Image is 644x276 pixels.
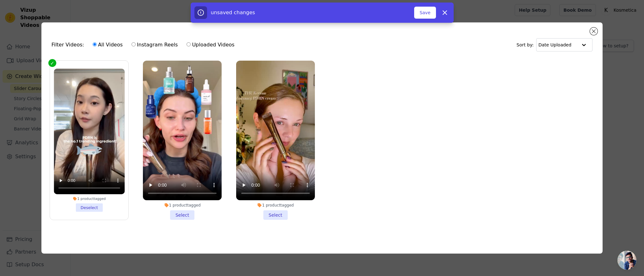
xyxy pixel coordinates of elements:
[414,7,436,19] button: Save
[236,203,315,208] div: 1 product tagged
[211,9,255,15] span: unsaved changes
[143,203,222,208] div: 1 product tagged
[92,41,123,49] label: All Videos
[52,38,238,52] div: Filter Videos:
[54,196,125,201] div: 1 product tagged
[590,27,598,35] button: Close modal
[131,41,178,49] label: Instagram Reels
[617,251,636,270] div: Open chat
[186,41,235,49] label: Uploaded Videos
[517,38,593,51] div: Sort by:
